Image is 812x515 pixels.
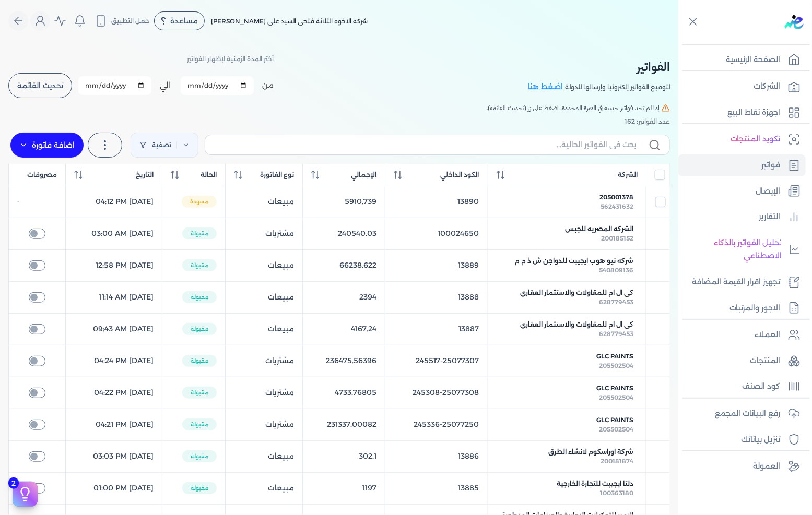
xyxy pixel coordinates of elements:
[601,234,633,242] span: 200185152
[154,11,205,30] div: مساعدة
[131,133,198,158] a: تصفية
[27,170,57,179] span: مصروفات
[599,266,633,274] span: 540809136
[742,433,781,447] p: تنزيل بياناتك
[92,12,152,30] button: حمل التطبيق
[678,76,806,98] a: الشركات
[678,206,806,228] a: التقارير
[678,49,806,71] a: الصفحة الرئيسية
[17,82,63,89] span: تحديث القائمة
[226,186,303,218] td: مبيعات
[599,425,633,433] span: 205502504
[351,170,376,179] span: الإجمالي
[678,429,806,451] a: تنزيل بياناتك
[303,186,385,218] td: 5910.739
[755,328,781,342] p: العملاء
[596,352,633,361] span: GLC Paints
[565,80,670,94] p: لتوقيع الفواتير إلكترونيا وإرسالها للدولة
[678,181,806,202] a: الإيصال
[111,16,149,26] span: حمل التطبيق
[548,447,633,457] span: شركة اوراسكوم لانشاء الطرق
[262,80,274,91] label: من
[214,139,636,150] input: بحث في الفواتير الحالية...
[596,415,633,425] span: GLC Paints
[160,80,170,91] label: الي
[692,276,781,289] p: تجهيز اقرار القيمة المضافة
[528,57,670,76] h2: الفواتير
[729,302,781,315] p: الاجور والمرتبات
[13,482,38,507] button: 2
[678,297,806,319] a: الاجور والمرتبات
[618,170,638,179] span: الشركة
[385,186,488,218] td: 13890
[684,236,782,263] p: تحليل الفواتير بالذكاء الاصطناعي
[785,15,804,29] img: logo
[441,170,479,179] span: الكود الداخلي
[759,210,781,224] p: التقارير
[10,133,84,158] label: اضافة فاتورة
[727,106,781,119] p: اجهزة نقاط البيع
[743,380,781,393] p: كود الصنف
[557,479,633,488] span: دلتا ايجيبت للتجارة الخارجية
[17,198,57,206] div: -
[600,489,633,497] span: 100363180
[8,117,670,126] div: عدد الفواتير: 162
[8,477,19,489] span: 2
[599,298,633,306] span: 628779453
[599,330,633,338] span: 628779453
[715,407,781,421] p: رفع البيانات المجمع
[756,185,781,198] p: الإيصال
[599,362,633,369] span: 205502504
[596,384,633,393] span: GLC Paints
[754,460,781,473] p: العمولة
[678,456,806,477] a: العمولة
[599,193,633,202] span: 205001378
[515,256,633,266] span: شركه نيو هوب ايجيبت للدواجن ش ذ م م
[170,17,198,25] span: مساعدة
[187,52,274,66] p: أختر المدة الزمنية لإظهار الفواتير
[66,186,162,218] td: [DATE] 04:12 PM
[599,393,633,401] span: 205502504
[565,224,633,234] span: الشركه المصريه للجبس
[726,53,781,67] p: الصفحة الرئيسية
[520,288,633,297] span: كى ال ام للمقاولات والاستثمار العقارى
[201,170,217,179] span: الحالة
[678,403,806,425] a: رفع البيانات المجمع
[678,376,806,398] a: كود الصنف
[678,154,806,176] a: فواتير
[762,159,781,172] p: فواتير
[678,324,806,346] a: العملاء
[601,202,633,210] span: 562431632
[678,271,806,293] a: تجهيز اقرار القيمة المضافة
[136,170,154,179] span: التاريخ
[8,73,72,98] button: تحديث القائمة
[520,320,633,329] span: كى ال ام للمقاولات والاستثمار العقارى
[182,196,217,208] span: مسودة
[754,80,781,93] p: الشركات
[260,170,294,179] span: نوع الفاتورة
[678,102,806,124] a: اجهزة نقاط البيع
[678,128,806,150] a: تكويد المنتجات
[601,457,633,465] span: 200181874
[731,133,781,146] p: تكويد المنتجات
[678,232,806,267] a: تحليل الفواتير بالذكاء الاصطناعي
[211,17,368,25] span: شركه الاخوه الثلاثة فتحى السيد على [PERSON_NAME]
[750,354,781,368] p: المنتجات
[486,103,660,113] span: إذا لم تجد فواتير حديثة في الفترة المحددة، اضغط على زر (تحديث القائمة).
[528,81,565,93] a: اضغط هنا
[678,350,806,372] a: المنتجات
